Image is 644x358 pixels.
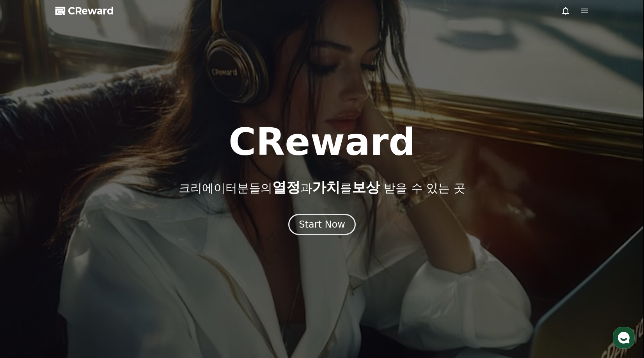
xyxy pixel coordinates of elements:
span: 열정 [272,179,300,195]
span: CReward [68,5,114,17]
span: 가치 [312,179,340,195]
div: Start Now [299,218,345,231]
p: 크리에이터분들의 과 를 받을 수 있는 곳 [179,180,465,195]
a: CReward [55,5,114,17]
h1: CReward [229,123,415,161]
span: 보상 [352,179,380,195]
button: Start Now [288,214,356,235]
a: Start Now [288,222,356,229]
